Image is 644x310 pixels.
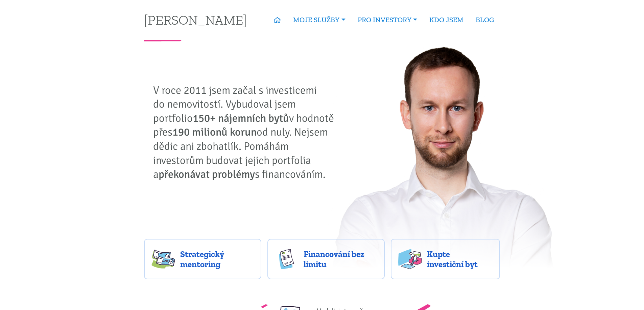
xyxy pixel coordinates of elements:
strong: překonávat problémy [159,168,255,181]
a: [PERSON_NAME] [144,13,247,26]
img: flats [398,249,422,269]
strong: 150+ nájemních bytů [193,112,289,125]
span: Financování bez limitu [304,249,377,269]
span: Kupte investiční byt [427,249,493,269]
strong: 190 milionů korun [172,125,257,139]
a: KDO JSEM [423,12,470,28]
a: PRO INVESTORY [352,12,423,28]
a: Strategický mentoring [144,239,261,279]
img: finance [275,249,299,269]
a: BLOG [470,12,500,28]
a: Financování bez limitu [267,239,385,279]
a: Kupte investiční byt [391,239,500,279]
img: strategy [151,249,175,269]
span: Strategický mentoring [180,249,254,269]
a: MOJE SLUŽBY [287,12,351,28]
p: V roce 2011 jsem začal s investicemi do nemovitostí. Vybudoval jsem portfolio v hodnotě přes od n... [153,83,339,181]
